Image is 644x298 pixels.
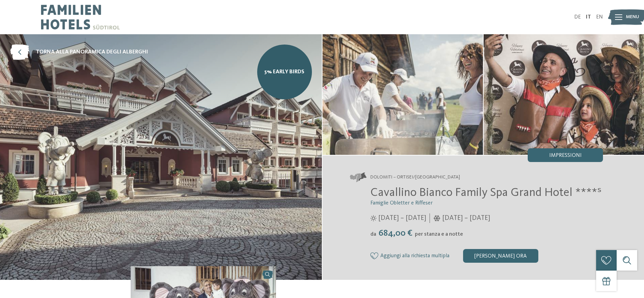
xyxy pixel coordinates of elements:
[370,215,377,221] i: Orari d'apertura estate
[370,200,433,206] span: Famiglie Obletter e Riffeser
[257,45,312,99] a: 5% Early Birds
[377,229,414,238] span: 684,00 €
[484,34,644,155] img: Nel family hotel a Ortisei i vostri desideri diventeranno realtà
[433,215,441,221] i: Orari d'apertura inverno
[626,14,639,21] span: Menu
[442,213,490,223] span: [DATE] – [DATE]
[574,14,581,20] a: DE
[380,253,449,259] span: Aggiungi alla richiesta multipla
[370,187,602,199] span: Cavallino Bianco Family Spa Grand Hotel ****ˢ
[323,34,483,155] img: Nel family hotel a Ortisei i vostri desideri diventeranno realtà
[549,153,582,158] span: Impressioni
[264,68,304,76] span: 5% Early Birds
[36,48,148,56] span: torna alla panoramica degli alberghi
[370,232,376,237] span: da
[415,232,463,237] span: per stanza e a notte
[586,14,591,20] a: IT
[463,249,538,263] div: [PERSON_NAME] ora
[370,174,460,181] span: Dolomiti – Ortisei/[GEOGRAPHIC_DATA]
[378,213,426,223] span: [DATE] – [DATE]
[10,45,148,60] a: torna alla panoramica degli alberghi
[596,14,603,20] a: EN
